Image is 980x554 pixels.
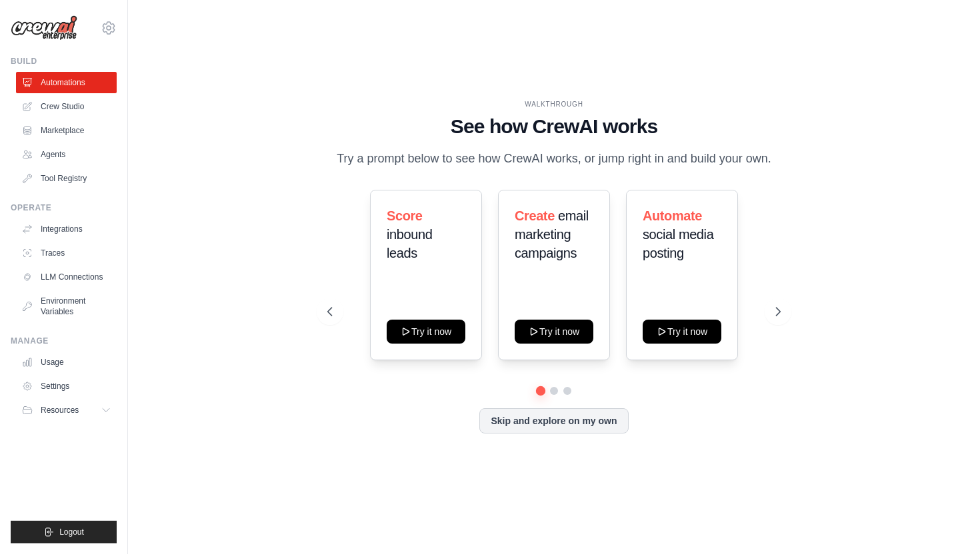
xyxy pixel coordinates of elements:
a: Settings [16,376,117,397]
a: Crew Studio [16,96,117,117]
span: Automate [643,208,702,223]
a: Agents [16,144,117,165]
span: Create [515,208,555,223]
button: Logout [11,521,117,543]
button: Try it now [387,320,465,344]
div: Build [11,56,117,67]
button: Try it now [643,320,721,344]
p: Try a prompt below to see how CrewAI works, or jump right in and build your own. [330,149,778,168]
a: Tool Registry [16,168,117,189]
span: social media posting [643,227,713,260]
button: Resources [16,400,117,421]
a: LLM Connections [16,266,117,288]
div: Operate [11,202,117,213]
a: Usage [16,352,117,373]
img: Logo [11,15,77,41]
div: Manage [11,336,117,346]
span: Score [387,208,423,223]
span: Resources [41,405,79,415]
button: Try it now [515,320,593,344]
a: Integrations [16,218,117,240]
div: WALKTHROUGH [327,99,781,109]
a: Traces [16,242,117,264]
span: inbound leads [387,227,432,260]
a: Marketplace [16,120,117,141]
a: Automations [16,72,117,93]
span: email marketing campaigns [515,208,589,260]
button: Skip and explore on my own [479,408,628,433]
a: Environment Variables [16,290,117,322]
h1: See how CrewAI works [327,115,781,138]
span: Logout [59,527,84,537]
